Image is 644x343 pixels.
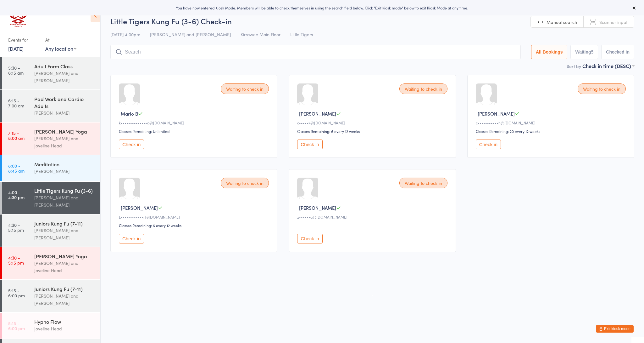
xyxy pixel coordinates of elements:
[221,83,269,94] div: Waiting to check in
[110,16,634,26] h2: Little Tigers Kung Fu (3-6) Check-in
[34,95,95,109] div: Pad Work and Cardio Adults
[8,321,25,331] time: 5:15 - 6:00 pm
[34,260,95,274] div: [PERSON_NAME] and Joveline Head
[596,325,634,333] button: Exit kiosk mode
[241,31,280,37] span: Kirrawee Main Floor
[2,57,100,89] a: 5:30 -6:15 amAdult Form Class[PERSON_NAME] and [PERSON_NAME]
[399,178,447,188] div: Waiting to check in
[399,83,447,94] div: Waiting to check in
[2,123,100,155] a: 7:15 -8:00 am[PERSON_NAME] Yoga[PERSON_NAME] and Joveline Head
[299,110,336,117] span: [PERSON_NAME]
[2,313,100,339] a: 5:15 -6:00 pmHypno FlowJoveline Head
[531,45,568,59] button: All Bookings
[8,65,24,75] time: 5:30 - 6:15 am
[34,109,95,117] div: [PERSON_NAME]
[297,214,449,220] div: z••••••a@[DOMAIN_NAME]
[221,178,269,188] div: Waiting to check in
[119,129,271,134] div: Classes Remaining: Unlimited
[8,130,25,140] time: 7:15 - 8:00 am
[2,247,100,279] a: 4:30 -5:15 pm[PERSON_NAME] Yoga[PERSON_NAME] and Joveline Head
[2,90,100,122] a: 6:15 -7:00 amPad Work and Cardio Adults[PERSON_NAME]
[8,190,25,200] time: 4:00 - 4:30 pm
[45,35,76,45] div: At
[119,234,144,243] button: Check in
[34,63,95,70] div: Adult Form Class
[34,128,95,135] div: [PERSON_NAME] Yoga
[570,45,598,59] button: Waiting5
[297,140,322,149] button: Check in
[119,140,144,149] button: Check in
[119,223,271,228] div: Classes Remaining: 6 every 12 weeks
[2,155,100,181] a: 8:00 -8:45 amMeditation[PERSON_NAME]
[34,292,95,307] div: [PERSON_NAME] and [PERSON_NAME]
[2,214,100,247] a: 4:30 -5:15 pmJuniors Kung Fu (7-11)[PERSON_NAME] and [PERSON_NAME]
[34,220,95,227] div: Juniors Kung Fu (7-11)
[297,120,449,125] div: c•••••k@[DOMAIN_NAME]
[34,285,95,292] div: Juniors Kung Fu (7-11)
[2,182,100,214] a: 4:00 -4:30 pmLittle Tigers Kung Fu (3-6)[PERSON_NAME] and [PERSON_NAME]
[45,45,76,52] div: Any location
[34,253,95,260] div: [PERSON_NAME] Yoga
[150,31,231,37] span: [PERSON_NAME] and [PERSON_NAME]
[476,129,628,134] div: Classes Remaining: 20 every 12 weeks
[8,222,24,232] time: 4:30 - 5:15 pm
[476,140,501,149] button: Check in
[478,110,515,117] span: [PERSON_NAME]
[6,5,30,28] img: Head Academy Kung Fu
[591,49,594,54] div: 5
[8,45,24,52] a: [DATE]
[34,70,95,84] div: [PERSON_NAME] and [PERSON_NAME]
[34,227,95,241] div: [PERSON_NAME] and [PERSON_NAME]
[34,168,95,175] div: [PERSON_NAME]
[297,234,322,243] button: Check in
[110,31,140,37] span: [DATE] 4:00pm
[119,120,271,125] div: k••••••••••••••a@[DOMAIN_NAME]
[34,194,95,209] div: [PERSON_NAME] and [PERSON_NAME]
[2,280,100,312] a: 5:15 -6:00 pmJuniors Kung Fu (7-11)[PERSON_NAME] and [PERSON_NAME]
[297,129,449,134] div: Classes Remaining: 6 every 12 weeks
[121,204,158,211] span: [PERSON_NAME]
[582,62,634,69] div: Check in time (DESC)
[34,135,95,149] div: [PERSON_NAME] and Joveline Head
[119,214,271,220] div: L••••••••••••r@[DOMAIN_NAME]
[121,110,138,117] span: Marlo B
[110,45,521,59] input: Search
[8,98,24,108] time: 6:15 - 7:00 am
[290,31,313,37] span: Little Tigers
[547,19,577,25] span: Manual search
[599,19,628,25] span: Scanner input
[34,187,95,194] div: Little Tigers Kung Fu (3-6)
[10,5,634,10] div: You have now entered Kiosk Mode. Members will be able to check themselves in using the search fie...
[567,63,581,69] label: Sort by
[8,35,39,45] div: Events for
[578,83,626,94] div: Waiting to check in
[601,45,634,59] button: Checked in
[476,120,628,125] div: c•••••••••••h@[DOMAIN_NAME]
[8,163,25,173] time: 8:00 - 8:45 am
[34,318,95,325] div: Hypno Flow
[8,288,25,298] time: 5:15 - 6:00 pm
[8,255,24,265] time: 4:30 - 5:15 pm
[34,161,95,168] div: Meditation
[299,204,336,211] span: [PERSON_NAME]
[34,325,95,332] div: Joveline Head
